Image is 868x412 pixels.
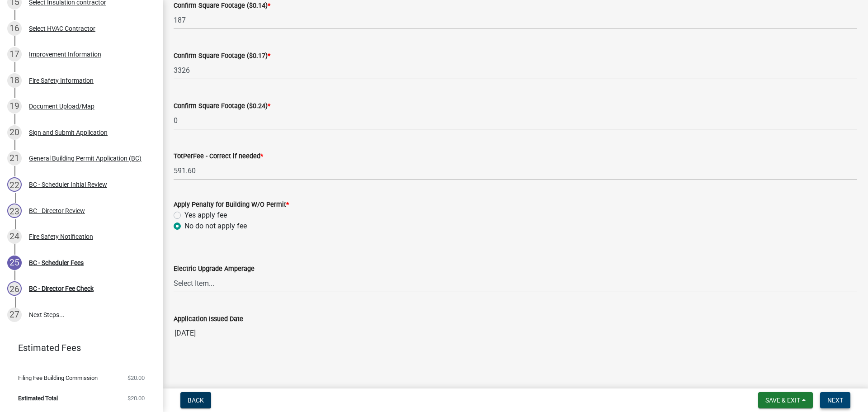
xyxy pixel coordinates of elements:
[174,3,270,9] label: Confirm Square Footage ($0.14)
[765,397,800,404] span: Save & Exit
[174,53,270,59] label: Confirm Square Footage ($0.17)
[7,281,22,296] div: 26
[174,316,243,322] label: Application Issued Date
[7,73,22,88] div: 18
[29,285,94,292] div: BC - Director Fee Check
[29,129,108,136] div: Sign and Submit Application
[29,103,94,109] div: Document Upload/Map
[188,397,204,404] span: Back
[127,395,145,401] span: $20.00
[174,153,263,160] label: TotPerFee - Correct if needed
[174,202,289,208] label: Apply Penalty for Building W/O Permit
[29,51,101,57] div: Improvement Information
[7,229,22,244] div: 24
[7,308,22,322] div: 27
[29,233,93,240] div: Fire Safety Notification
[7,339,148,357] a: Estimated Fees
[29,260,84,266] div: BC - Scheduler Fees
[29,181,107,188] div: BC - Scheduler Initial Review
[29,77,94,84] div: Fire Safety Information
[7,256,22,270] div: 25
[7,125,22,140] div: 20
[29,208,85,214] div: BC - Director Review
[7,177,22,192] div: 22
[180,392,211,408] button: Back
[7,151,22,166] div: 21
[184,221,247,232] label: No do not apply fee
[7,99,22,114] div: 19
[7,204,22,218] div: 23
[174,266,255,272] label: Electric Upgrade Amperage
[174,103,270,109] label: Confirm Square Footage ($0.24)
[29,155,142,161] div: General Building Permit Application (BC)
[7,47,22,62] div: 17
[7,21,22,36] div: 16
[18,395,58,401] span: Estimated Total
[827,397,843,404] span: Next
[184,210,227,221] label: Yes apply fee
[29,25,95,32] div: Select HVAC Contractor
[18,375,98,381] span: Filing Fee Building Commission
[127,375,145,381] span: $20.00
[758,392,813,408] button: Save & Exit
[820,392,850,408] button: Next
